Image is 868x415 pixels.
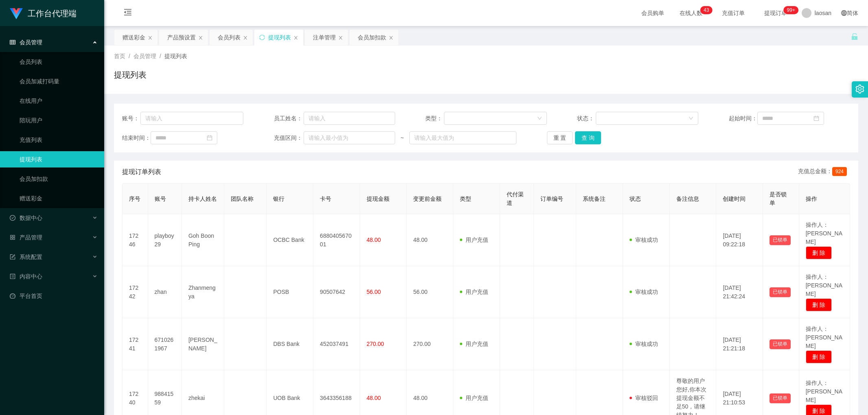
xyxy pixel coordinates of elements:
span: 审核成功 [630,289,658,295]
span: 结束时间： [122,134,151,142]
i: 图标: close [243,35,248,40]
i: 图标: close [338,35,343,40]
td: 90507642 [313,266,360,318]
sup: 43 [700,6,712,14]
a: 在线用户 [20,93,98,109]
a: 会员加减打码量 [20,73,98,89]
input: 请输入 [304,112,395,125]
button: 重 置 [547,131,573,144]
input: 请输入最小值为 [304,131,395,144]
span: 操作人：[PERSON_NAME] [806,222,842,245]
td: zhan [148,266,182,318]
span: 银行 [273,196,284,202]
span: 系统配置 [10,254,42,260]
td: 17242 [122,266,148,318]
p: 4 [704,6,706,14]
span: 审核驳回 [630,395,658,401]
a: 充值列表 [20,132,98,148]
td: 17246 [122,214,148,266]
span: 状态 [630,196,641,202]
span: 团队名称 [231,196,254,202]
span: 审核成功 [630,237,658,243]
span: 代付渠道 [507,191,524,206]
td: DBS Bank [267,318,313,370]
span: 操作人：[PERSON_NAME] [806,380,842,403]
span: 用户充值 [460,395,488,401]
i: 图标: menu-fold [114,0,142,26]
h1: 工作台代理端 [28,0,77,26]
span: 系统备注 [583,196,606,202]
span: 会员管理 [10,39,42,46]
td: [DATE] 21:42:24 [716,266,763,318]
span: 持卡人姓名 [188,196,217,202]
span: 提现金额 [367,196,389,202]
i: 图标: close [293,35,298,40]
span: 提现订单列表 [122,167,161,177]
td: 56.00 [407,266,453,318]
span: 提现列表 [164,53,187,59]
td: 452037491 [313,318,360,370]
span: 在线人数 [676,10,706,16]
td: 6710261967 [148,318,182,370]
td: OCBC Bank [267,214,313,266]
span: 账号： [122,114,140,123]
span: 操作 [806,196,817,202]
div: 会员加扣款 [358,30,386,45]
button: 已锁单 [770,235,791,245]
span: ~ [395,134,409,142]
span: 创建时间 [723,196,746,202]
span: 用户充值 [460,289,488,295]
i: 图标: profile [10,274,15,279]
div: 注单管理 [313,30,336,45]
i: 图标: sync [259,35,265,40]
span: 48.00 [367,237,381,243]
span: 充值区间： [274,134,304,142]
span: 提现订单 [760,10,791,16]
span: 48.00 [367,395,381,401]
span: 924 [832,167,847,176]
span: 是否锁单 [770,191,787,206]
span: 账号 [155,196,166,202]
input: 请输入最大值为 [409,131,516,144]
td: 48.00 [407,214,453,266]
span: 首页 [114,53,125,59]
td: 17241 [122,318,148,370]
span: 用户充值 [460,341,488,347]
div: 提现列表 [268,30,291,45]
span: 产品管理 [10,234,42,241]
span: 卡号 [320,196,331,202]
button: 删 除 [806,298,832,311]
sup: 968 [784,6,798,14]
span: 变更前金额 [413,196,442,202]
div: 赠送彩金 [122,30,145,45]
span: 订单编号 [540,196,563,202]
span: 会员管理 [133,53,156,59]
span: 备注信息 [676,196,699,202]
i: 图标: table [10,39,15,45]
p: 3 [706,6,709,14]
button: 已锁单 [770,287,791,297]
span: 起始时间： [729,114,757,123]
i: 图标: appstore-o [10,235,15,240]
i: 图标: check-circle-o [10,215,15,221]
a: 工作台代理端 [10,10,77,16]
td: playboy29 [148,214,182,266]
i: 图标: close [148,35,153,40]
span: 用户充值 [460,237,488,243]
span: 内容中心 [10,273,42,280]
button: 已锁单 [770,393,791,403]
td: POSB [267,266,313,318]
a: 会员加扣款 [20,171,98,187]
span: / [129,53,130,59]
a: 陪玩用户 [20,112,98,128]
i: 图标: close [389,35,394,40]
button: 查 询 [575,131,601,144]
i: 图标: calendar [813,115,819,121]
i: 图标: unlock [851,33,858,40]
i: 图标: down [689,116,693,122]
span: 56.00 [367,289,381,295]
td: 688040567001 [313,214,360,266]
a: 提现列表 [20,151,98,167]
i: 图标: global [841,10,847,16]
span: 充值订单 [718,10,749,16]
